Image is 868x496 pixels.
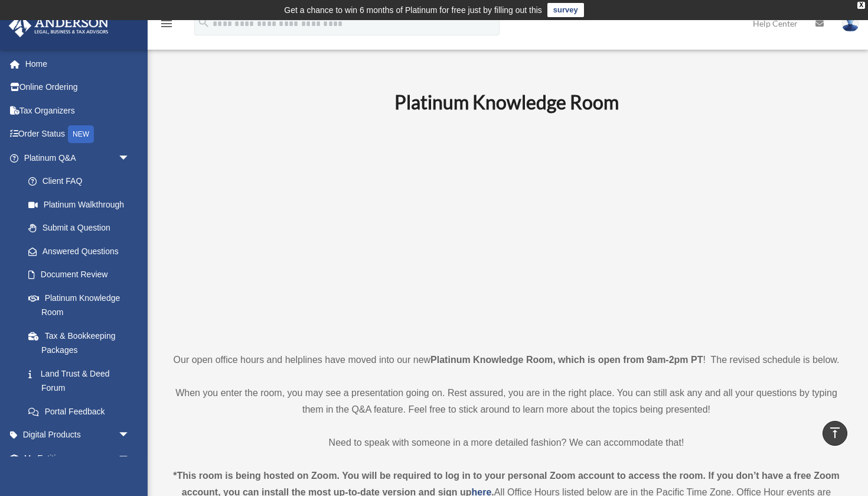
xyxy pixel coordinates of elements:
a: menu [159,21,174,31]
a: Platinum Knowledge Room [17,286,142,324]
a: Tax Organizers [8,99,148,122]
a: Home [8,52,148,76]
p: Need to speak with someone in a more detailed fashion? We can accommodate that! [168,435,844,451]
p: When you enter the room, you may see a presentation going on. Rest assured, you are in the right ... [168,385,844,418]
span: arrow_drop_down [118,423,142,448]
a: Online Ordering [8,76,148,99]
i: menu [159,17,174,31]
a: Client FAQ [17,170,148,193]
a: My Entitiesarrow_drop_down [8,446,148,470]
i: vertical_align_top [828,426,842,440]
a: Digital Productsarrow_drop_down [8,423,148,447]
a: Land Trust & Deed Forum [17,362,148,400]
a: Portal Feedback [17,400,148,423]
p: Our open office hours and helplines have moved into our new ! The revised schedule is below. [168,352,844,368]
a: Platinum Q&Aarrow_drop_down [8,146,148,170]
img: User Pic [841,15,859,32]
a: Submit a Question [17,216,148,240]
iframe: 231110_Toby_KnowledgeRoom [329,130,684,330]
img: Anderson Advisors Platinum Portal [5,14,112,37]
span: arrow_drop_down [118,446,142,471]
span: arrow_drop_down [118,146,142,170]
a: Platinum Walkthrough [17,193,148,216]
a: Document Review [17,263,148,287]
i: search [197,16,210,29]
a: Tax & Bookkeeping Packages [17,324,148,362]
a: survey [547,3,584,17]
strong: Platinum Knowledge Room, which is open from 9am-2pm PT [430,355,703,365]
b: Platinum Knowledge Room [394,90,619,114]
a: Answered Questions [17,239,148,263]
a: vertical_align_top [823,421,847,446]
div: close [857,2,865,9]
a: Order StatusNEW [8,122,148,147]
div: Get a chance to win 6 months of Platinum for free just by filling out this [284,3,542,17]
div: NEW [68,125,94,143]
